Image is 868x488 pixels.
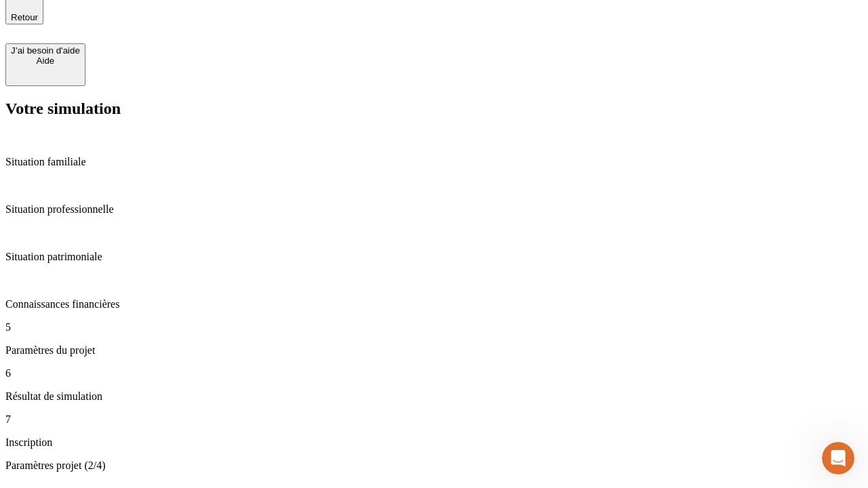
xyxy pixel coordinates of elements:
[5,460,863,472] p: Paramètres projet (2/4)
[11,12,38,22] span: Retour
[5,100,863,118] h2: Votre simulation
[5,43,85,86] button: J’ai besoin d'aideAide
[5,203,863,216] p: Situation professionnelle
[5,321,863,333] p: 5
[5,156,863,168] p: Situation familiale
[5,298,863,310] p: Connaissances financières
[11,45,80,56] div: J’ai besoin d'aide
[822,442,854,474] iframe: Intercom live chat
[5,251,863,263] p: Situation patrimoniale
[5,436,863,449] p: Inscription
[11,56,80,66] div: Aide
[5,390,863,403] p: Résultat de simulation
[5,413,863,426] p: 7
[5,367,863,380] p: 6
[5,344,863,357] p: Paramètres du projet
